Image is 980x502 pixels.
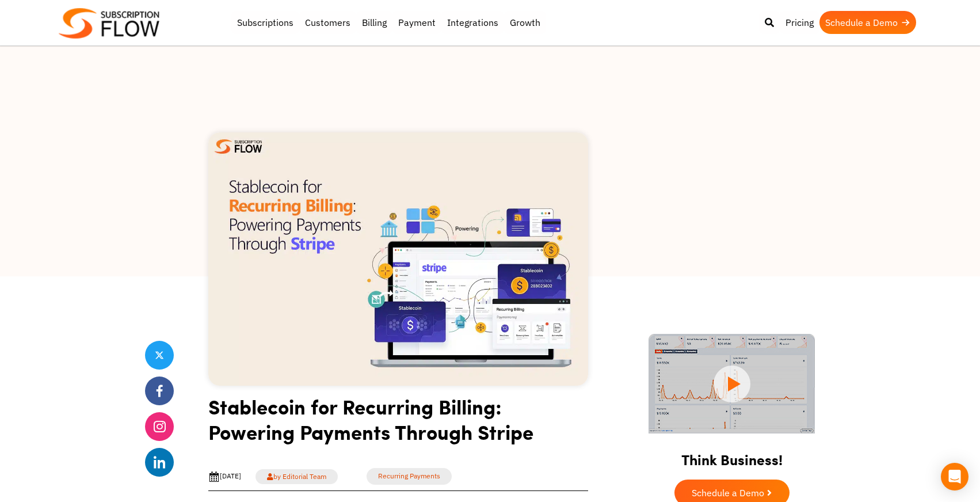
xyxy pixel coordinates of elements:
img: Stablecoin for Recurring Billing [208,132,588,386]
a: Billing [356,11,392,34]
a: Schedule a Demo [819,11,916,34]
a: Integrations [441,11,504,34]
img: intro video [649,334,815,433]
img: Subscriptionflow [59,8,159,39]
div: [DATE] [208,471,241,482]
h2: Think Business! [628,437,836,474]
a: by Editorial Team [256,469,338,484]
h1: Stablecoin for Recurring Billing: Powering Payments Through Stripe [208,394,588,453]
span: Schedule a Demo [692,488,764,497]
a: Customers [299,11,356,34]
a: Pricing [780,11,819,34]
div: Open Intercom Messenger [941,463,968,490]
a: Recurring Payments [367,468,452,485]
a: Growth [504,11,546,34]
a: Payment [392,11,441,34]
a: Subscriptions [231,11,299,34]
